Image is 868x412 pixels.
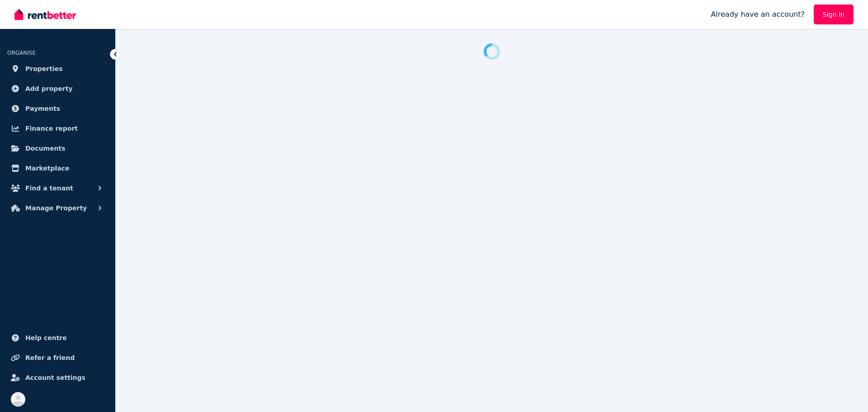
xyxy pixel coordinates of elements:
a: Payments [7,99,108,118]
a: Refer a friend [7,349,108,367]
span: Add property [25,83,73,94]
span: Properties [25,63,63,74]
a: Sign In [814,5,854,24]
a: Marketplace [7,159,108,177]
span: Account settings [25,372,85,383]
img: RentBetter [14,8,76,21]
a: Add property [7,80,108,98]
a: Help centre [7,329,108,347]
a: Account settings [7,369,108,387]
span: Payments [25,103,60,114]
a: Documents [7,139,108,157]
a: Finance report [7,119,108,137]
span: Find a tenant [25,183,73,194]
span: Manage Property [25,203,87,213]
span: Refer a friend [25,352,75,363]
button: Find a tenant [7,179,108,197]
span: Marketplace [25,163,69,174]
span: Documents [25,143,66,154]
span: Already have an account? [711,9,805,20]
button: Manage Property [7,199,108,217]
span: ORGANISE [7,50,36,56]
span: Finance report [25,123,78,134]
span: Help centre [25,332,67,343]
a: Properties [7,60,108,78]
